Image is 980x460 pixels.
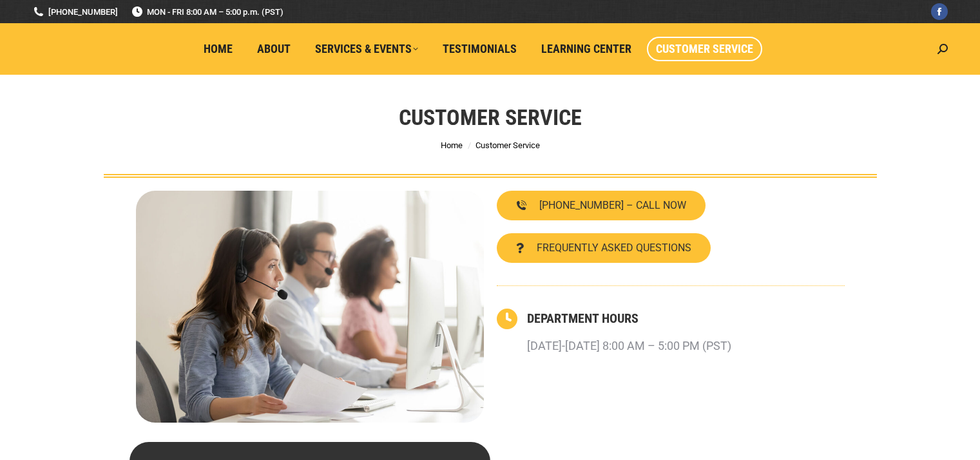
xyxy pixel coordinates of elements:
a: Home [195,37,242,61]
h1: Customer Service [399,103,582,131]
span: MON - FRI 8:00 AM – 5:00 p.m. (PST) [131,6,283,18]
a: About [248,37,300,61]
span: Home [204,42,233,56]
span: Customer Service [476,140,540,150]
a: FREQUENTLY ASKED QUESTIONS [497,233,711,263]
span: Testimonials [443,42,517,56]
span: About [257,42,291,56]
span: Services & Events [315,42,418,56]
a: [PHONE_NUMBER] – CALL NOW [497,191,706,220]
a: Learning Center [532,37,640,61]
a: Facebook page opens in new window [931,3,948,20]
a: [PHONE_NUMBER] [32,6,118,18]
span: [PHONE_NUMBER] – CALL NOW [539,200,686,211]
a: Home [441,140,463,150]
a: Testimonials [434,37,526,61]
p: [DATE]-[DATE] 8:00 AM – 5:00 PM (PST) [527,334,731,358]
a: DEPARTMENT HOURS [527,311,639,326]
a: Customer Service [647,37,762,61]
img: Contact National Association of Family Services [136,191,484,423]
span: Customer Service [656,42,753,56]
span: Learning Center [541,42,631,56]
span: FREQUENTLY ASKED QUESTIONS [537,243,691,253]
